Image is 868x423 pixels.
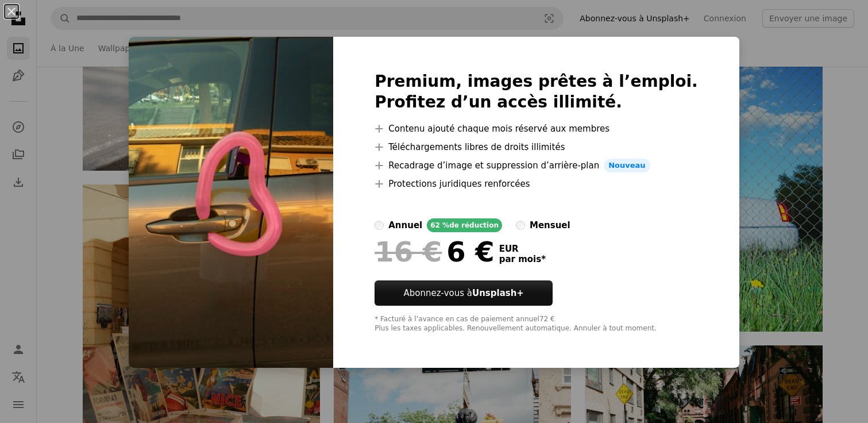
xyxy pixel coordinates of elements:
[375,237,494,267] div: 6 €
[427,218,502,232] div: 62 % de réduction
[472,288,524,298] strong: Unsplash+
[375,122,698,136] li: Contenu ajouté chaque mois réservé aux membres
[499,254,546,264] span: par mois *
[375,315,698,333] div: * Facturé à l’avance en cas de paiement annuel 72 € Plus les taxes applicables. Renouvellement au...
[375,177,698,191] li: Protections juridiques renforcées
[604,159,650,172] span: Nouveau
[129,37,333,368] img: premium_photo-1748207185914-a460a841fb14
[530,218,570,232] div: mensuel
[516,221,525,230] input: mensuel
[375,71,698,113] h2: Premium, images prêtes à l’emploi. Profitez d’un accès illimité.
[499,244,546,254] span: EUR
[375,280,553,306] button: Abonnez-vous àUnsplash+
[375,237,442,267] span: 16 €
[388,218,422,232] div: annuel
[375,221,384,230] input: annuel62 %de réduction
[375,140,698,154] li: Téléchargements libres de droits illimités
[375,159,698,172] li: Recadrage d’image et suppression d’arrière-plan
